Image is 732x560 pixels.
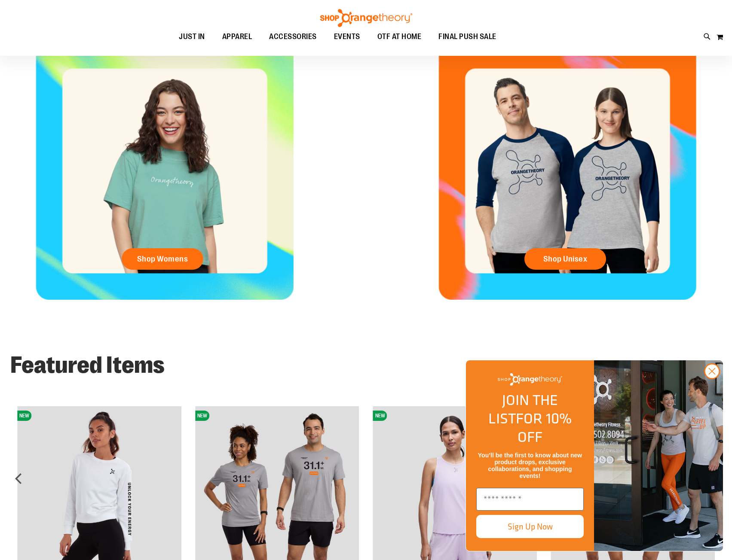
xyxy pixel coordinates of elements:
[17,411,31,421] span: NEW
[260,27,325,47] a: ACCESSORIES
[704,363,720,379] button: Close dialog
[179,27,205,46] span: JUST IN
[457,351,732,560] div: FLYOUT Form
[488,389,558,429] span: JOIN THE LIST
[122,248,203,270] a: Shop Womens
[377,27,422,46] span: OTF AT HOME
[543,254,588,264] span: Shop Unisex
[476,515,584,538] button: Sign Up Now
[10,352,165,378] strong: Featured Items
[369,27,430,47] a: OTF AT HOME
[373,411,387,421] span: NEW
[214,27,261,47] a: APPAREL
[524,248,606,270] a: Shop Unisex
[269,27,317,46] span: ACCESSORIES
[498,373,562,386] img: Shop Orangetheory
[137,254,188,264] span: Shop Womens
[516,408,572,447] span: FOR 10% OFF
[594,360,723,551] img: Shop Orangtheory
[478,452,582,479] span: You’ll be the first to know about new product drops, exclusive collaborations, and shopping events!
[334,27,360,46] span: EVENTS
[438,27,496,46] span: FINAL PUSH SALE
[222,27,252,46] span: APPAREL
[476,488,584,511] input: Enter email
[319,9,413,27] img: Shop Orangetheory
[325,27,369,47] a: EVENTS
[195,411,209,421] span: NEW
[10,470,28,487] div: prev
[430,27,505,47] a: FINAL PUSH SALE
[170,27,214,47] a: JUST IN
